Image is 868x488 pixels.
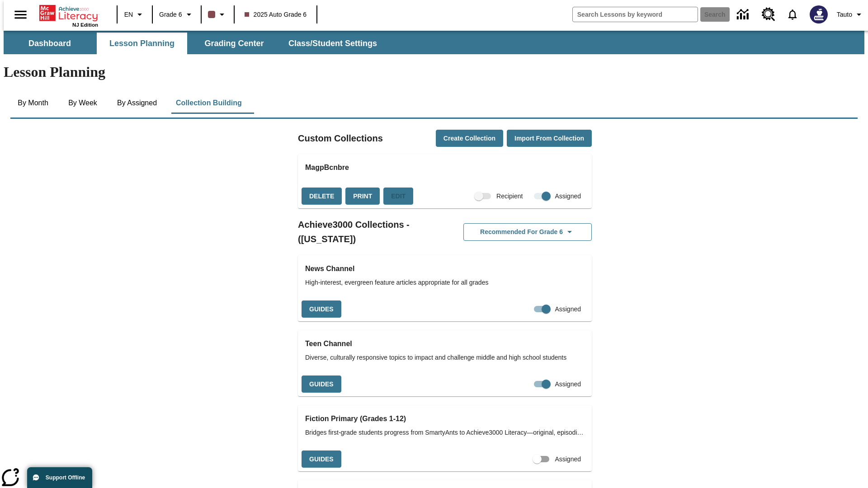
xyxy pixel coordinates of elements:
[781,3,804,26] a: Notifications
[169,92,249,114] button: Collection Building
[731,2,756,27] a: Data Center
[39,4,98,22] a: Home
[305,278,585,287] span: High-interest, evergreen feature articles appropriate for all grades
[302,188,342,205] button: Delete
[345,188,380,205] button: Print, will open in a new window
[302,300,341,318] button: Guides
[302,450,341,468] button: Guides
[756,2,781,27] a: Resource Center, Will open in new tab
[383,188,413,205] div: Because this collection has already started, you cannot change the collection. You can adjust ind...
[120,6,149,23] button: Language: EN, Select a language
[833,6,868,23] button: Profile/Settings
[305,263,585,275] h3: News Channel
[302,375,341,393] button: Guides
[555,192,581,201] span: Assigned
[189,33,279,54] button: Grading Center
[7,1,34,28] button: Open side menu
[5,33,95,54] button: Dashboard
[72,22,98,28] span: NJ Edition
[46,474,85,481] span: Support Offline
[436,130,503,147] button: Create Collection
[10,92,56,114] button: By Month
[305,338,585,350] h3: Teen Channel
[4,33,385,54] div: SubNavbar
[555,305,581,314] span: Assigned
[4,31,864,54] div: SubNavbar
[298,217,445,246] h2: Achieve3000 Collections - ([US_STATE])
[204,6,231,23] button: Class color is dark brown. Change class color
[27,467,92,488] button: Support Offline
[555,455,581,464] span: Assigned
[281,33,384,54] button: Class/Student Settings
[305,353,585,362] span: Diverse, culturally responsive topics to impact and challenge middle and high school students
[245,10,307,19] span: 2025 Auto Grade 6
[97,33,187,54] button: Lesson Planning
[60,92,105,114] button: By Week
[305,413,585,425] h3: Fiction Primary (Grades 1-12)
[804,3,833,26] button: Select a new avatar
[110,92,164,114] button: By Assigned
[305,428,585,437] span: Bridges first-grade students progress from SmartyAnts to Achieve3000 Literacy—original, episodic ...
[298,131,383,145] h2: Custom Collections
[507,130,592,147] button: Import from Collection
[39,3,98,28] div: Home
[156,6,198,23] button: Grade: Grade 6, Select a grade
[555,380,581,389] span: Assigned
[305,161,585,174] h3: MagpBcnbre
[124,10,133,19] span: EN
[810,5,828,23] img: Avatar
[496,192,523,201] span: Recipient
[837,10,852,19] span: Tauto
[4,64,864,80] h1: Lesson Planning
[573,7,698,22] input: search field
[463,223,592,241] button: Recommended for Grade 6
[159,10,182,19] span: Grade 6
